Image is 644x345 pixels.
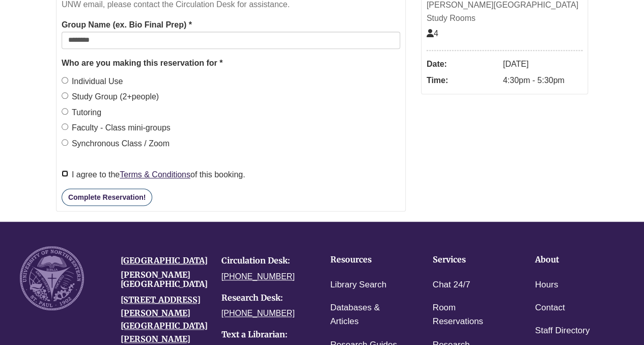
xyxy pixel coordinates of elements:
[62,137,170,150] label: Synchronous Class / Zoom
[62,106,101,119] label: Tutoring
[535,301,565,315] a: Contact
[221,272,295,281] a: [PHONE_NUMBER]
[503,72,582,89] dd: 4:30pm - 5:30pm
[121,255,208,266] a: [GEOGRAPHIC_DATA]
[62,108,68,115] input: Tutoring
[535,278,558,293] a: Hours
[120,170,190,179] a: Terms & Conditions
[62,189,152,206] button: Complete Reservation!
[20,246,84,310] img: UNW seal
[62,170,68,177] input: I agree to theTerms & Conditionsof this booking.
[62,139,68,146] input: Synchronous Class / Zoom
[427,29,438,38] span: The capacity of this space
[330,301,401,329] a: Databases & Articles
[62,57,400,70] legend: Who are you making this reservation for *
[503,56,582,72] dd: [DATE]
[433,255,503,264] h4: Services
[62,18,192,32] label: Group Name (ex. Bio Final Prep) *
[62,90,159,103] label: Study Group (2+people)
[62,92,68,99] input: Study Group (2+people)
[427,72,498,89] dt: Time:
[433,301,503,329] a: Room Reservations
[221,294,307,303] h4: Research Desk:
[535,255,606,264] h4: About
[330,278,386,293] a: Library Search
[330,255,401,264] h4: Resources
[535,324,590,338] a: Staff Directory
[62,168,245,181] label: I agree to the of this booking.
[433,278,470,293] a: Chat 24/7
[121,271,206,288] h4: [PERSON_NAME][GEOGRAPHIC_DATA]
[62,121,171,135] label: Faculty - Class mini-groups
[62,123,68,130] input: Faculty - Class mini-groups
[221,309,295,317] a: [PHONE_NUMBER]
[221,330,307,339] h4: Text a Librarian:
[427,56,498,72] dt: Date:
[121,295,208,344] a: [STREET_ADDRESS][PERSON_NAME][GEOGRAPHIC_DATA][PERSON_NAME]
[62,77,68,84] input: Individual Use
[221,256,307,266] h4: Circulation Desk:
[62,75,123,88] label: Individual Use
